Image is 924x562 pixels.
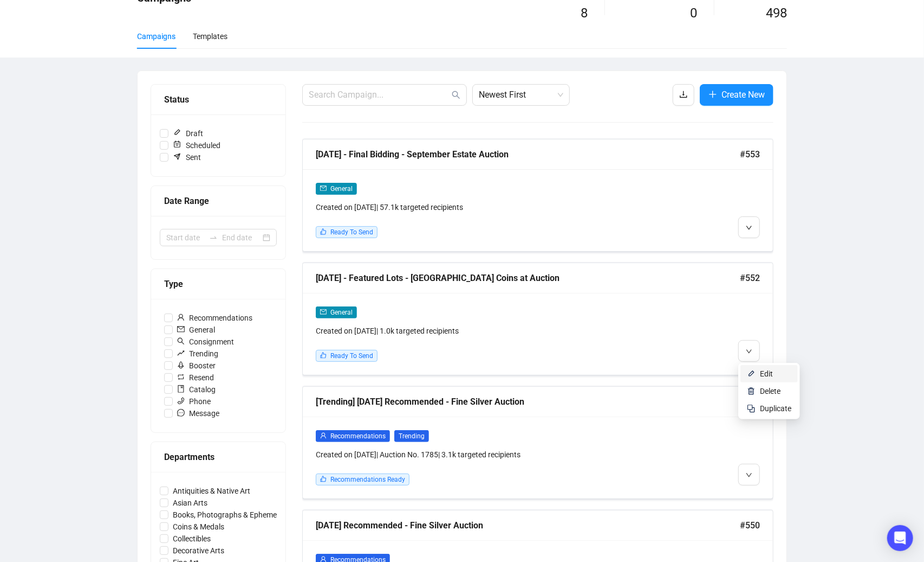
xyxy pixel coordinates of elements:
[679,90,688,99] span: download
[330,476,405,483] span: Recommendations Ready
[177,397,185,405] span: phone
[316,325,647,337] div: Created on [DATE] | 1.0k targeted recipients
[320,185,327,191] span: mail
[173,348,223,360] span: Trending
[747,387,756,395] img: svg+xml;base64,PHN2ZyB4bWxucz0iaHR0cDovL3d3dy53My5vcmcvMjAwMC9zdmciIHhtbG5zOnhsaW5rPSJodHRwOi8vd3...
[173,384,220,395] span: Catalog
[302,386,773,499] a: [Trending] [DATE] Recommended - Fine Silver Auction#551userRecommendationsTrendingCreated on [DAT...
[316,271,740,285] div: [DATE] - Featured Lots - [GEOGRAPHIC_DATA] Coins at Auction
[177,349,185,357] span: rise
[316,201,647,213] div: Created on [DATE] | 57.1k targeted recipients
[168,533,215,545] span: Collectibles
[700,84,773,106] button: Create New
[747,369,756,378] img: svg+xml;base64,PHN2ZyB4bWxucz0iaHR0cDovL3d3dy53My5vcmcvMjAwMC9zdmciIHhtbG5zOnhsaW5rPSJodHRwOi8vd3...
[177,385,185,393] span: book
[746,472,752,478] span: down
[320,228,327,235] span: like
[316,519,740,532] div: [DATE] Recommended - Fine Silver Auction
[168,127,207,139] span: Draft
[320,352,327,359] span: like
[177,373,185,381] span: retweet
[168,151,205,163] span: Sent
[164,450,272,464] div: Departments
[177,409,185,417] span: message
[177,337,185,345] span: search
[302,139,773,252] a: [DATE] - Final Bidding - September Estate Auction#553mailGeneralCreated on [DATE]| 57.1k targeted...
[330,309,353,316] span: General
[747,404,756,413] img: svg+xml;base64,PHN2ZyB4bWxucz0iaHR0cDovL3d3dy53My5vcmcvMjAwMC9zdmciIHdpZHRoPSIyNCIgaGVpZ2h0PSIyNC...
[760,387,780,395] span: Delete
[177,314,185,321] span: user
[690,5,697,21] span: 0
[320,476,327,482] span: like
[394,430,429,442] span: Trending
[164,194,272,208] div: Date Range
[164,277,272,291] div: Type
[766,5,787,21] span: 498
[760,404,791,413] span: Duplicate
[173,324,219,336] span: General
[309,88,450,101] input: Search Campaign...
[330,432,386,440] span: Recommendations
[316,148,740,161] div: [DATE] - Final Bidding - September Estate Auction
[173,312,257,324] span: Recommendations
[740,148,760,161] span: #553
[746,348,752,355] span: down
[222,232,261,244] input: End date
[177,325,185,333] span: mail
[173,407,224,419] span: Message
[166,232,205,244] input: Start date
[330,228,373,236] span: Ready To Send
[164,93,272,106] div: Status
[479,85,563,105] span: Newest First
[740,519,760,532] span: #550
[209,233,218,242] span: swap-right
[330,352,373,360] span: Ready To Send
[721,88,765,101] span: Create New
[330,185,353,193] span: General
[316,449,647,461] div: Created on [DATE] | Auction No. 1785 | 3.1k targeted recipients
[173,372,218,384] span: Resend
[193,30,227,42] div: Templates
[168,521,229,533] span: Coins & Medals
[581,5,588,21] span: 8
[302,263,773,375] a: [DATE] - Featured Lots - [GEOGRAPHIC_DATA] Coins at Auction#552mailGeneralCreated on [DATE]| 1.0k...
[137,30,175,42] div: Campaigns
[740,271,760,285] span: #552
[320,432,327,439] span: user
[209,233,218,242] span: to
[316,395,740,408] div: [Trending] [DATE] Recommended - Fine Silver Auction
[168,509,288,521] span: Books, Photographs & Ephemera
[887,525,913,551] div: Open Intercom Messenger
[746,225,752,231] span: down
[708,90,717,99] span: plus
[168,545,229,557] span: Decorative Arts
[173,395,215,407] span: Phone
[452,91,460,99] span: search
[168,485,255,497] span: Antiquities & Native Art
[320,309,327,315] span: mail
[168,497,212,509] span: Asian Arts
[173,360,220,372] span: Booster
[173,336,238,348] span: Consignment
[177,361,185,369] span: rocket
[168,139,225,151] span: Scheduled
[760,369,773,378] span: Edit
